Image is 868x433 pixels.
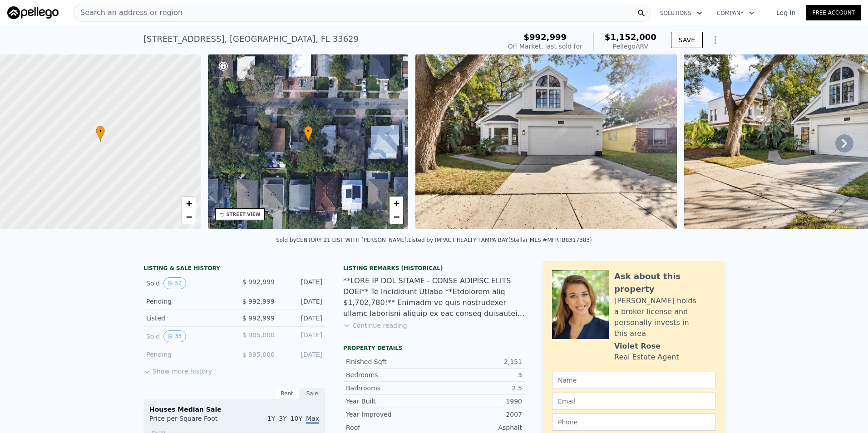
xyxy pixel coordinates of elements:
[415,54,677,229] img: Sale: 33323893 Parcel: 49889766
[343,344,525,352] div: Property details
[242,298,275,305] span: $ 992,999
[346,370,434,379] div: Bedrooms
[552,413,715,431] input: Phone
[282,297,322,306] div: [DATE]
[706,31,725,49] button: Show Options
[614,341,661,352] div: Violet Rose
[242,278,275,285] span: $ 992,999
[434,384,522,393] div: 2.5
[304,127,313,135] span: •
[614,352,679,363] div: Real Estate Agent
[806,5,861,20] a: Free Account
[146,314,227,323] div: Listed
[279,415,286,422] span: 3Y
[149,405,319,414] div: Houses Median Sale
[274,388,300,399] div: Rent
[434,410,522,419] div: 2007
[434,397,522,406] div: 1990
[614,270,715,295] div: Ask about this property
[434,370,522,379] div: 3
[434,357,522,366] div: 2,151
[182,197,196,210] a: Zoom in
[282,330,322,342] div: [DATE]
[282,350,322,359] div: [DATE]
[508,42,582,51] div: Off Market, last sold for
[149,414,234,428] div: Price per Square Foot
[671,32,703,48] button: SAVE
[343,276,525,319] div: **LORE IP DOL SITAME - CONSE ADIPISC ELITS DOEI** Te Incididunt Utlabo **Etdolorem aliq $1,702,78...
[346,397,434,406] div: Year Built
[227,211,261,218] div: STREET VIEW
[346,410,434,419] div: Year Improved
[186,197,192,209] span: +
[710,5,762,21] button: Company
[653,5,710,21] button: Solutions
[146,277,227,289] div: Sold
[291,415,302,422] span: 10Y
[765,8,806,17] a: Log In
[552,393,715,410] input: Email
[306,415,319,424] span: Max
[276,237,408,243] div: Sold by CENTURY 21 LIST WITH [PERSON_NAME] .
[242,315,275,322] span: $ 992,999
[242,331,275,339] span: $ 905,000
[163,277,186,289] button: View historical data
[146,350,227,359] div: Pending
[394,211,399,222] span: −
[242,351,275,358] span: $ 895,000
[300,388,325,399] div: Sale
[267,415,275,422] span: 1Y
[73,7,182,18] span: Search an address or region
[96,127,105,135] span: •
[282,314,322,323] div: [DATE]
[605,42,656,51] div: Pellego ARV
[394,197,399,209] span: +
[605,32,656,42] span: $1,152,000
[390,197,403,210] a: Zoom in
[7,6,59,19] img: Pellego
[343,265,525,272] div: Listing Remarks (Historical)
[143,363,212,376] button: Show more history
[552,372,715,389] input: Name
[524,32,567,42] span: $992,999
[409,237,592,243] div: Listed by IMPACT REALTY TAMPA BAY (Stellar MLS #MFRTB8317383)
[163,330,186,342] button: View historical data
[304,126,313,142] div: •
[343,321,407,330] button: Continue reading
[186,211,192,222] span: −
[146,297,227,306] div: Pending
[182,210,196,224] a: Zoom out
[282,277,322,289] div: [DATE]
[434,423,522,432] div: Asphalt
[96,126,105,142] div: •
[390,210,403,224] a: Zoom out
[143,265,325,274] div: LISTING & SALE HISTORY
[614,295,715,339] div: [PERSON_NAME] holds a broker license and personally invests in this area
[346,357,434,366] div: Finished Sqft
[146,330,227,342] div: Sold
[143,33,359,45] div: [STREET_ADDRESS] , [GEOGRAPHIC_DATA] , FL 33629
[346,423,434,432] div: Roof
[346,384,434,393] div: Bathrooms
